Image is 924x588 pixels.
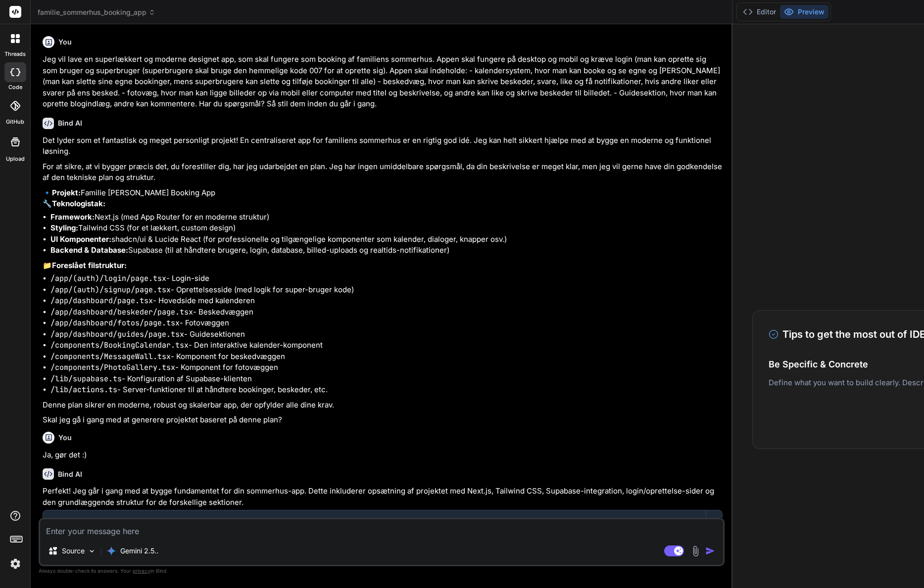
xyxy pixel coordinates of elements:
p: Denne plan sikrer en moderne, robust og skalerbar app, der opfylder alle dine krav. [43,400,723,411]
li: Next.js (med App Router for en moderne struktur) [50,212,723,223]
code: /app/(auth)/login/page.tsx [50,273,166,283]
strong: Styling: [50,223,78,232]
li: Supabase (til at håndtere brugere, login, database, billed-uploads og realtids-notifikationer) [50,245,723,256]
p: 🔹 Familie [PERSON_NAME] Booking App 🔧 [43,187,723,210]
li: - Login-side [50,273,723,284]
label: GitHub [6,118,24,126]
strong: Foreslået filstruktur: [52,261,127,270]
code: /app/dashboard/fotos/page.tsx [50,318,180,328]
li: - Komponent for beskedvæggen [50,351,723,362]
img: attachment [690,545,701,557]
code: /lib/actions.ts [50,385,117,395]
p: Perfekt! Jeg går i gang med at bygge fundamentet for din sommerhus-app. Dette inkluderer opsætnin... [43,486,723,508]
code: /app/dashboard/beskeder/page.tsx [50,307,193,317]
p: 📁 [43,260,723,271]
span: familie_sommerhus_booking_app [38,7,155,17]
p: Det lyder som et fantastisk og meget personligt projekt! En centraliseret app for familiens somme... [43,135,723,157]
div: Familie [PERSON_NAME] Booking App [53,517,696,527]
li: - Guidesektionen [50,329,723,340]
code: /components/BookingCalendar.tsx [50,340,189,350]
strong: Backend & Database: [50,245,128,255]
li: - Fotovæggen [50,317,723,329]
li: - Konfiguration af Supabase-klienten [50,373,723,385]
strong: UI Komponenter: [50,234,111,244]
code: /app/(auth)/signup/page.tsx [50,285,171,295]
p: Skal jeg gå i gang med at generere projektet baseret på denne plan? [43,414,723,426]
img: icon [705,546,715,556]
li: - Hovedside med kalenderen [50,295,723,307]
h6: You [58,433,72,443]
img: Gemini 2.5 Pro [106,546,116,556]
strong: Projekt: [52,188,81,197]
h6: You [58,37,72,47]
p: Ja, gør det :) [43,450,723,461]
code: /components/MessageWall.tsx [50,352,171,362]
label: threads [4,50,26,58]
label: Upload [6,155,25,163]
li: - Server-funktioner til at håndtere bookinger, beskeder, etc. [50,384,723,396]
span: privacy [133,568,150,574]
img: Pick Models [88,547,96,555]
p: Jeg vil lave en superlækkert og moderne designet app, som skal fungere som booking af familiens s... [43,54,723,110]
p: For at sikre, at vi bygger præcis det, du forestiller dig, har jeg udarbejdet en plan. Jeg har in... [43,161,723,183]
h6: Bind AI [58,469,82,479]
li: - Oprettelsesside (med logik for super-bruger kode) [50,284,723,296]
button: Editor [739,5,780,19]
label: code [8,83,22,91]
code: /components/PhotoGallery.tsx [50,362,175,372]
code: /lib/supabase.ts [50,374,122,384]
code: /app/dashboard/page.tsx [50,296,153,306]
code: /app/dashboard/guides/page.tsx [50,329,184,339]
button: Preview [780,5,828,19]
button: Familie [PERSON_NAME] Booking AppClick to open Workbench [43,510,706,543]
p: Gemini 2.5.. [120,546,158,556]
h6: Bind AI [58,118,82,128]
li: - Beskedvæggen [50,307,723,318]
p: Always double-check its answers. Your in Bind [39,566,725,576]
strong: Teknologistak: [52,199,105,208]
img: settings [7,555,24,572]
p: Source [62,546,85,556]
li: Tailwind CSS (for et lækkert, custom design) [50,223,723,234]
li: - Komponent for fotovæggen [50,362,723,373]
li: shadcn/ui & Lucide React (for professionelle og tilgængelige komponenter som kalender, dialoger, ... [50,234,723,245]
strong: Framework: [50,212,95,222]
li: - Den interaktive kalender-komponent [50,340,723,351]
